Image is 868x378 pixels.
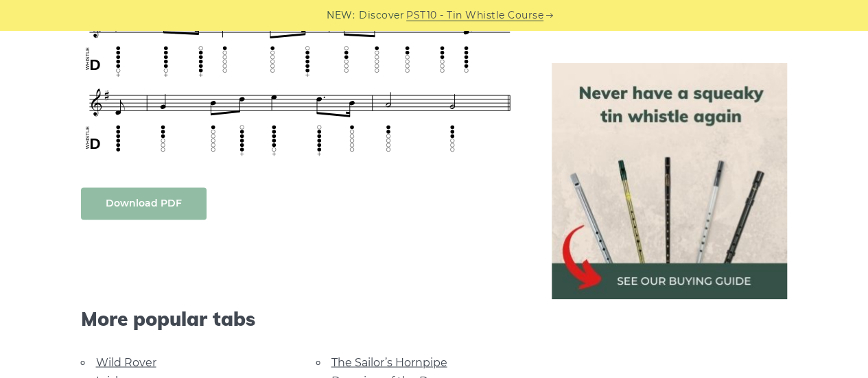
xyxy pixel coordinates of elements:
[552,63,788,299] img: tin whistle buying guide
[359,8,404,23] span: Discover
[331,355,447,368] a: The Sailor’s Hornpipe
[81,187,207,220] a: Download PDF
[81,307,519,330] span: More popular tabs
[96,355,156,368] a: Wild Rover
[327,8,355,23] span: NEW:
[406,8,543,23] a: PST10 - Tin Whistle Course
